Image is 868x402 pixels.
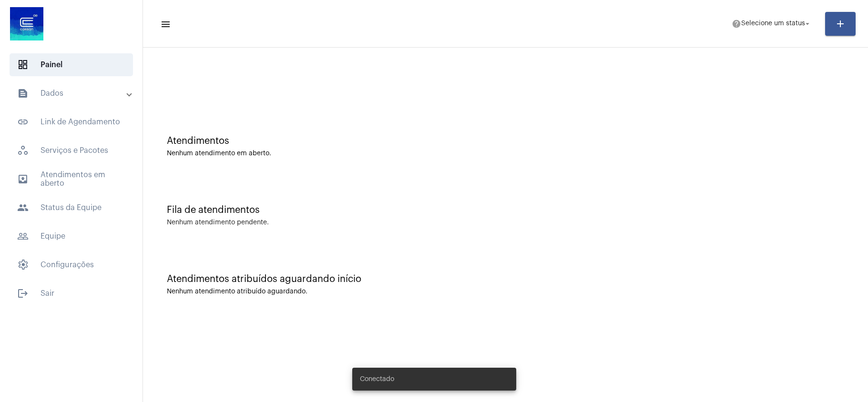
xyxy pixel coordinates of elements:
[167,219,269,226] div: Nenhum atendimento pendente.
[10,168,133,191] span: Atendimentos em aberto
[10,53,133,76] span: Painel
[360,374,394,384] span: Conectado
[17,259,29,271] span: sidenav icon
[17,88,29,99] mat-icon: sidenav icon
[17,173,29,185] mat-icon: sidenav icon
[167,274,844,284] div: Atendimentos atribuídos aguardando início
[160,19,170,30] mat-icon: sidenav icon
[17,231,29,242] mat-icon: sidenav icon
[167,150,844,157] div: Nenhum atendimento em aberto.
[17,59,29,70] span: sidenav icon
[6,82,143,105] mat-expansion-panel-header: sidenav iconDados
[10,196,133,219] span: Status da Equipe
[167,205,844,215] div: Fila de atendimentos
[17,288,29,299] mat-icon: sidenav icon
[8,5,46,43] img: d4669ae0-8c07-2337-4f67-34b0df7f5ae4.jpeg
[10,225,133,248] span: Equipe
[167,288,844,295] div: Nenhum atendimento atribuído aguardando.
[17,116,29,128] mat-icon: sidenav icon
[732,19,741,29] mat-icon: help
[803,20,812,28] mat-icon: arrow_drop_down
[10,111,133,133] span: Link de Agendamento
[10,139,133,162] span: Serviços e Pacotes
[726,14,817,33] button: Selecione um status
[167,136,844,146] div: Atendimentos
[10,253,133,276] span: Configurações
[17,88,127,99] mat-panel-title: Dados
[835,18,846,30] mat-icon: add
[17,202,29,213] mat-icon: sidenav icon
[17,145,29,156] span: sidenav icon
[10,282,133,305] span: Sair
[741,20,805,27] span: Selecione um status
